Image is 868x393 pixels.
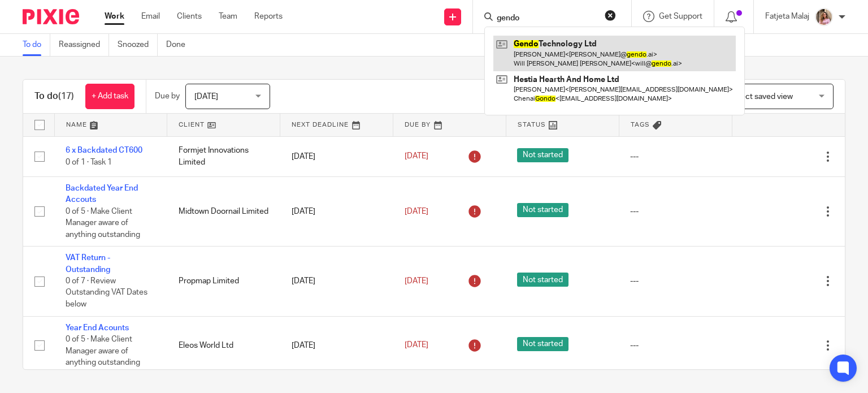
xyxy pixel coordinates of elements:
img: MicrosoftTeams-image%20(5).png [815,8,833,26]
td: Formjet Innovations Limited [167,136,280,176]
td: [DATE] [280,176,393,246]
span: [DATE] [405,153,428,161]
a: Team [219,11,237,22]
a: Reassigned [59,34,109,56]
a: To do [23,34,50,56]
a: Snoozed [118,34,158,56]
a: Clients [177,11,202,22]
span: Not started [517,203,568,217]
a: Email [141,11,160,22]
h1: To do [34,90,74,102]
td: [DATE] [280,247,393,316]
a: Year End Acounts [66,324,129,332]
p: Fatjeta Malaj [765,11,809,22]
span: Not started [517,337,568,351]
span: Select saved view [730,93,793,101]
span: 0 of 5 · Make Client Manager aware of anything outstanding [66,335,140,366]
span: 0 of 5 · Make Client Manager aware of anything outstanding [66,208,140,239]
span: [DATE] [405,208,428,215]
div: --- [630,340,721,351]
span: Not started [517,148,568,162]
span: [DATE] [405,277,428,285]
span: Get Support [659,12,702,20]
td: [DATE] [280,316,393,374]
p: Due by [155,90,180,102]
span: Tags [631,122,650,128]
td: Eleos World Ltd [167,316,280,374]
span: 0 of 1 · Task 1 [66,158,112,166]
td: [DATE] [280,136,393,176]
a: 6 x Backdated CT600 [66,146,142,154]
button: Clear [605,10,616,21]
span: Not started [517,273,568,287]
a: Backdated Year End Accouts [66,184,138,204]
div: --- [630,206,721,217]
span: [DATE] [194,93,218,101]
input: Search [496,14,597,24]
td: Midtown Doornail Limited [167,176,280,246]
a: VAT Return - Outstanding [66,254,110,273]
span: (17) [58,92,74,101]
span: 0 of 7 · Review Outstanding VAT Dates below [66,277,147,308]
div: --- [630,275,721,287]
a: Work [105,11,124,22]
div: --- [630,151,721,162]
img: Pixie [23,9,79,24]
a: + Add task [85,84,134,109]
a: Reports [254,11,283,22]
td: Propmap Limited [167,247,280,316]
span: [DATE] [405,341,428,349]
a: Done [166,34,194,56]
